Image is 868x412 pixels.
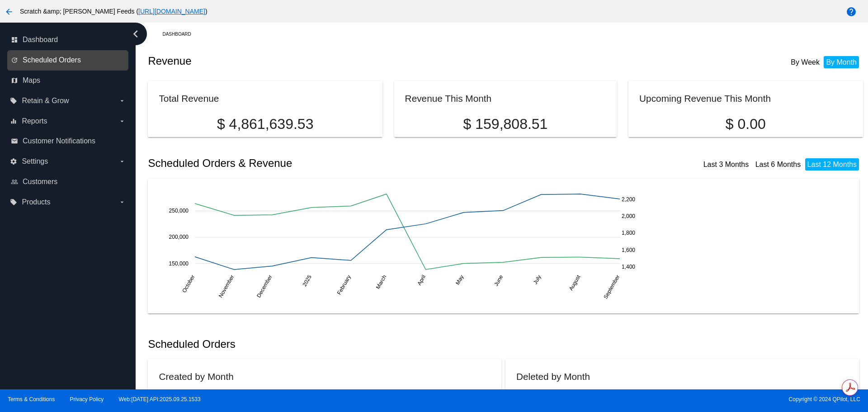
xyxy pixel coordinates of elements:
text: 200,000 [169,234,189,240]
a: Last 6 Months [755,161,801,168]
span: Settings [22,157,48,166]
a: map Maps [11,73,126,88]
a: dashboard Dashboard [11,33,126,47]
p: $ 159,808.51 [405,116,606,133]
text: March [375,274,388,290]
span: Retain & Grow [22,97,69,105]
mat-icon: arrow_back [4,6,14,17]
span: Dashboard [23,36,58,44]
span: Maps [23,76,40,85]
text: 2,000 [622,213,635,219]
h2: Revenue This Month [405,93,492,104]
span: Scheduled Orders [23,56,81,64]
text: February [336,274,352,296]
h2: Created by Month [159,371,233,382]
i: settings [10,158,17,165]
a: people_outline Customers [11,175,126,189]
text: 2025 [302,274,313,287]
li: By Week [788,56,822,68]
text: 150,000 [169,260,189,266]
a: email Customer Notifications [11,134,126,148]
text: 1,800 [622,230,635,236]
text: October [181,274,196,294]
i: people_outline [11,178,18,185]
a: update Scheduled Orders [11,53,126,67]
mat-icon: help [846,6,857,17]
a: Dashboard [162,27,199,41]
text: 250,000 [169,208,189,214]
a: Last 12 Months [807,161,857,168]
text: June [493,274,505,287]
i: email [11,137,18,145]
h2: Total Revenue [159,93,219,104]
i: arrow_drop_down [118,118,126,125]
p: $ 0.00 [639,116,852,133]
a: Web:[DATE] API:2025.09.25.1533 [119,396,201,403]
text: 1,600 [622,246,635,253]
li: By Month [824,56,859,68]
text: July [532,274,542,285]
text: November [217,274,236,298]
text: 2,200 [622,196,635,202]
i: local_offer [10,97,17,104]
a: Privacy Policy [70,396,104,403]
text: 1,400 [622,263,635,270]
span: Scratch &amp; [PERSON_NAME] Feeds ( ) [20,8,208,15]
text: April [416,274,427,286]
a: [URL][DOMAIN_NAME] [138,8,205,15]
span: Products [22,198,50,206]
span: Copyright © 2024 QPilot, LLC [442,396,860,403]
text: May [454,274,465,286]
i: map [11,77,18,84]
i: arrow_drop_down [118,158,126,165]
text: December [255,274,274,298]
i: update [11,57,18,64]
h2: Scheduled Orders & Revenue [148,157,505,170]
span: Reports [22,117,47,125]
h2: Revenue [148,55,505,67]
span: Customers [23,178,57,186]
i: arrow_drop_down [118,97,126,104]
text: August [568,274,582,292]
i: arrow_drop_down [118,199,126,206]
a: Terms & Conditions [8,396,55,403]
i: equalizer [10,118,17,125]
i: local_offer [10,199,17,206]
a: Last 3 Months [703,161,749,168]
p: $ 4,861,639.53 [159,116,371,133]
i: chevron_left [128,27,143,41]
h2: Upcoming Revenue This Month [639,93,771,104]
i: dashboard [11,36,18,43]
span: Customer Notifications [23,137,95,145]
text: September [603,274,621,300]
h2: Scheduled Orders [148,338,505,350]
h2: Deleted by Month [516,371,590,382]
